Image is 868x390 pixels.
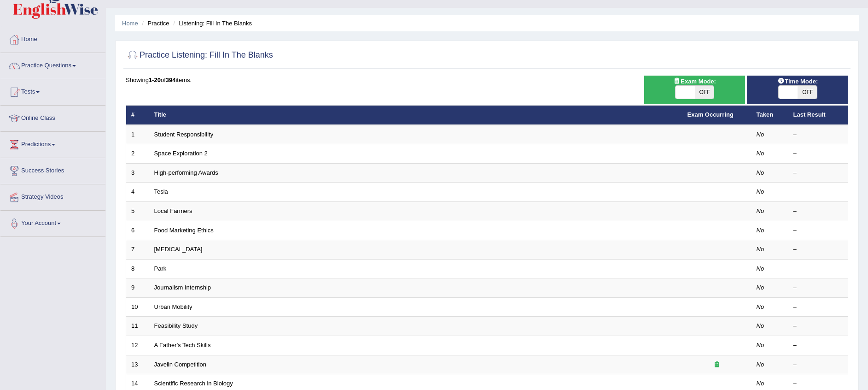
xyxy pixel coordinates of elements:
[126,202,149,221] td: 5
[793,130,843,139] div: –
[793,265,843,273] div: –
[126,48,273,62] h2: Practice Listening: Fill In The Blanks
[126,336,149,355] td: 12
[154,265,167,272] a: Park
[793,303,843,312] div: –
[0,53,105,76] a: Practice Questions
[793,149,843,158] div: –
[757,188,764,195] em: No
[0,79,105,102] a: Tests
[757,169,764,176] em: No
[0,132,105,155] a: Predictions
[793,360,843,369] div: –
[154,284,211,291] a: Journalism Internship
[149,77,161,83] b: 1-20
[793,341,843,350] div: –
[126,355,149,374] td: 13
[0,27,105,50] a: Home
[126,240,149,260] td: 7
[644,76,746,104] div: Show exams occurring in exams
[0,184,105,207] a: Strategy Videos
[126,278,149,298] td: 9
[757,303,764,310] em: No
[154,246,203,253] a: [MEDICAL_DATA]
[126,317,149,336] td: 11
[126,221,149,240] td: 6
[793,322,843,331] div: –
[154,150,208,157] a: Space Exploration 2
[757,227,764,234] em: No
[122,20,138,27] a: Home
[793,207,843,216] div: –
[751,106,788,125] th: Taken
[126,183,149,202] td: 4
[126,106,149,125] th: #
[793,169,843,177] div: –
[154,169,218,176] a: High-performing Awards
[154,303,192,310] a: Urban Mobility
[171,19,252,28] li: Listening: Fill In The Blanks
[793,245,843,254] div: –
[0,106,105,129] a: Online Class
[0,158,105,181] a: Success Stories
[166,77,176,83] b: 394
[757,380,764,387] em: No
[757,131,764,138] em: No
[793,226,843,235] div: –
[793,284,843,292] div: –
[154,207,192,214] a: Local Farmers
[757,150,764,157] em: No
[126,259,149,278] td: 8
[757,207,764,214] em: No
[687,360,746,369] div: Exam occurring question
[670,77,719,86] span: Exam Mode:
[149,106,682,125] th: Title
[126,125,149,144] td: 1
[154,188,168,195] a: Tesla
[126,76,848,84] div: Showing of items.
[126,163,149,183] td: 3
[154,227,214,234] a: Food Marketing Ethics
[793,379,843,388] div: –
[154,131,214,138] a: Student Responsibility
[126,144,149,164] td: 2
[757,284,764,291] em: No
[788,106,848,125] th: Last Result
[757,361,764,368] em: No
[798,86,817,99] span: OFF
[126,297,149,317] td: 10
[793,188,843,196] div: –
[154,380,233,387] a: Scientific Research in Biology
[154,361,206,368] a: Javelin Competition
[695,86,714,99] span: OFF
[757,265,764,272] em: No
[757,342,764,349] em: No
[154,322,198,329] a: Feasibility Study
[687,111,734,118] a: Exam Occurring
[0,211,105,234] a: Your Account
[140,19,169,28] li: Practice
[154,342,211,349] a: A Father's Tech Skills
[774,77,821,86] span: Time Mode:
[757,322,764,329] em: No
[757,246,764,253] em: No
